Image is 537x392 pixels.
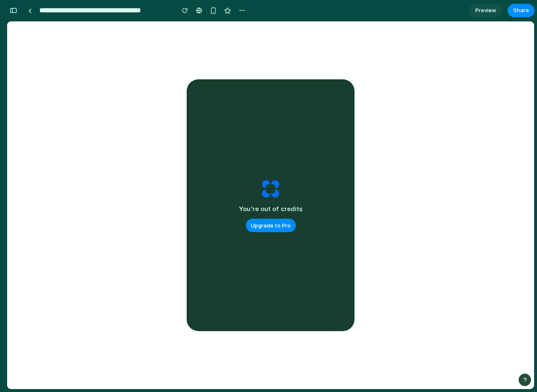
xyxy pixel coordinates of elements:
[513,6,529,15] span: Share
[246,219,296,232] button: Upgrade to Pro
[251,222,291,230] span: Upgrade to Pro
[475,6,496,15] span: Preview
[239,204,302,214] h2: You're out of credits
[469,4,503,17] a: Preview
[508,4,534,17] button: Share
